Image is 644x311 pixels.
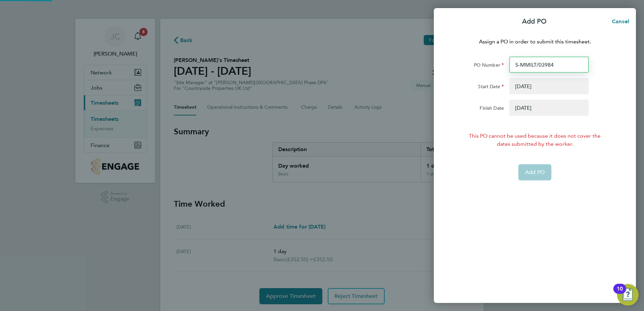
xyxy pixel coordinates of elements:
label: PO Number [474,62,504,70]
button: Open Resource Center, 10 new notifications [617,284,639,306]
p: Add PO [522,17,547,26]
div: 10 [617,289,623,298]
button: Cancel [601,15,636,28]
span: Cancel [610,18,629,25]
p: Assign a PO in order to submit this timesheet. [453,38,617,46]
label: Start Date [478,83,504,92]
input: Enter PO Number [509,57,589,73]
label: Finish Date [480,105,504,113]
div: This PO cannot be used because it does not cover the dates submitted by the worker. [464,132,606,148]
